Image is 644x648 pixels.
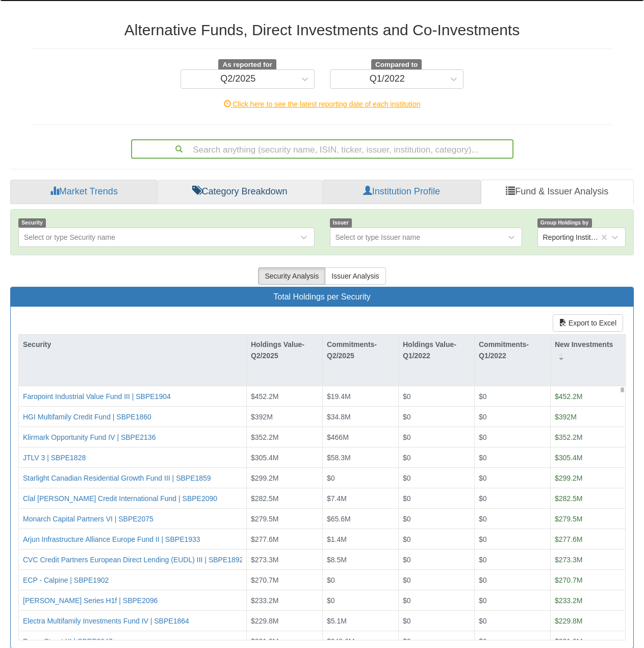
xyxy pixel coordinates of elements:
span: $0 [479,433,487,441]
span: $466M [327,433,349,441]
div: Select or type Security name [24,232,115,242]
span: $34.8M [327,413,351,421]
span: $0 [403,556,411,564]
div: Commitments-Q1/2022 [475,335,550,366]
span: $221.8M [251,637,278,645]
a: Market Trends [10,180,158,204]
span: $0 [327,596,335,605]
span: $452.2M [555,392,582,401]
span: $273.3M [555,556,582,564]
span: $0 [403,474,411,482]
span: $229.8M [251,617,278,625]
span: $8.5M [327,556,347,564]
button: JTLV 3 | SBPE1828 [23,453,86,463]
span: $352.2M [251,433,278,441]
div: ECP - Calpine | SBPE1902 [23,575,109,585]
span: $0 [479,413,487,421]
span: $392M [555,413,577,421]
button: Export to Excel [553,314,623,332]
button: Arjun Infrastructure Alliance Europe Fund II | SBPE1933 [23,534,200,544]
span: $0 [479,535,487,543]
span: Group Holdings by [537,218,592,227]
div: Security [19,335,246,354]
button: Dover Street XI | SBPE2047 [23,636,113,646]
span: $0 [403,637,411,645]
span: $277.6M [555,535,582,543]
div: Q1/2022 [370,74,405,84]
span: $0 [403,515,411,523]
span: $0 [403,535,411,543]
span: $270.7M [555,576,582,584]
span: $452.2M [251,392,278,401]
span: $233.2M [555,596,582,605]
span: $305.4M [251,454,278,462]
span: $282.5M [251,494,278,503]
span: $0 [403,392,411,401]
a: Category Breakdown [158,180,322,204]
span: $19.4M [327,392,351,401]
span: $0 [403,413,411,421]
span: $233.2M [251,596,278,605]
span: $0 [479,494,487,503]
span: $65.6M [327,515,351,523]
a: Fund & Issuer Analysis [481,180,634,204]
span: $1.4M [327,535,347,543]
button: HGI Multifamily Credit Fund | SBPE1860 [23,412,151,422]
span: $0 [479,637,487,645]
span: $305.4M [555,454,582,462]
button: Faropoint Industrial Value Fund III | SBPE1904 [23,391,171,402]
div: Select or type Issuer name [336,232,421,242]
button: Security Analysis [258,267,325,285]
span: $299.2M [251,474,278,482]
span: $279.5M [251,515,278,523]
a: Institution Profile [322,180,480,204]
button: Monarch Capital Partners VI | SBPE2075 [23,514,153,524]
div: Holdings Value-Q1/2022 [399,335,474,366]
span: Security [18,218,46,227]
span: $0 [403,454,411,462]
span: Compared to [371,59,422,70]
span: Issuer [330,218,352,227]
span: $352.2M [555,433,582,441]
div: Holdings Value-Q2/2025 [247,335,322,366]
span: $0 [479,454,487,462]
button: [PERSON_NAME] Series H1f | SBPE2096 [23,595,158,606]
span: $277.6M [251,535,278,543]
span: $221.8M [555,637,582,645]
button: Issuer Analysis [325,267,385,285]
div: Click here to see the latest reporting date of each institution [24,99,621,109]
span: $0 [327,576,335,584]
span: $0 [327,474,335,482]
span: $273.3M [251,556,278,564]
button: Klirmark Opportunity Fund IV | SBPE2136 [23,432,156,442]
div: CVC Credit Partners European Direct Lending (EUDL) III | SBPE1892 [23,555,243,565]
button: Clal [PERSON_NAME] Credit International Fund | SBPE2090 [23,493,217,504]
span: $5.1M [327,617,347,625]
span: $0 [479,515,487,523]
span: $299.2M [555,474,582,482]
span: As reported for [218,59,276,70]
button: Starlight Canadian Residential Growth Fund III | SBPE1859 [23,473,211,483]
h2: Alternative Funds, Direct Investments and Co-Investments [32,21,613,38]
div: Commitments-Q2/2025 [323,335,398,366]
button: Electra Multifamily Investments Fund IV | SBPE1864 [23,616,189,626]
div: Reporting Institutions [543,232,601,242]
span: $0 [403,596,411,605]
span: $0 [479,392,487,401]
span: $0 [479,617,487,625]
span: $0 [403,494,411,503]
span: $0 [403,617,411,625]
span: $0 [479,474,487,482]
h3: Total Holdings per Security [18,292,626,302]
div: New Investments [551,335,625,366]
span: $240.6M [327,637,354,645]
